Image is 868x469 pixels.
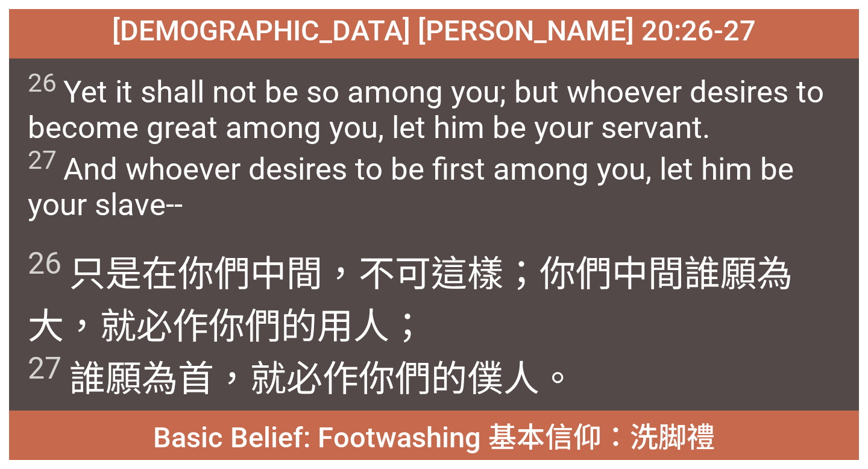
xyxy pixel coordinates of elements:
wg3173: ，就必作 [28,305,576,400]
sup: 27 [28,351,61,386]
wg1722: 誰 [28,253,793,400]
wg5213: 中間 [28,253,793,400]
wg5216: 僕人 [467,357,576,400]
span: 只是 [28,244,840,401]
sup: 26 [28,68,57,98]
wg1249: ； 誰 [28,305,576,400]
wg2077: 你們的 [28,305,576,400]
wg1722: ，不可 [28,253,793,400]
span: Yet it shall not be so among you; but whoever desires to become great among you, let him be your ... [28,68,840,222]
wg3739: 願 [28,253,793,400]
wg1161: 在你們 [28,253,793,400]
span: [DEMOGRAPHIC_DATA] [PERSON_NAME] 20:26-27 [112,14,756,47]
wg1511: 首 [178,357,576,400]
wg1096: 大 [28,305,576,400]
wg2309: 為 [28,253,793,400]
wg3779: ；你們 [28,253,793,400]
wg1401: 。 [539,357,576,400]
wg2309: 為 [142,357,576,400]
sup: 26 [28,246,61,281]
wg5216: 用人 [28,305,576,400]
wg2077: 你們的 [359,357,576,400]
wg3756: 這樣 [28,253,793,400]
wg3739: 願 [105,357,576,400]
wg4413: ，就必作 [214,357,576,400]
span: Basic Belief: Footwashing 基本信仰：洗脚禮 [153,414,715,456]
sup: 27 [28,145,57,175]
